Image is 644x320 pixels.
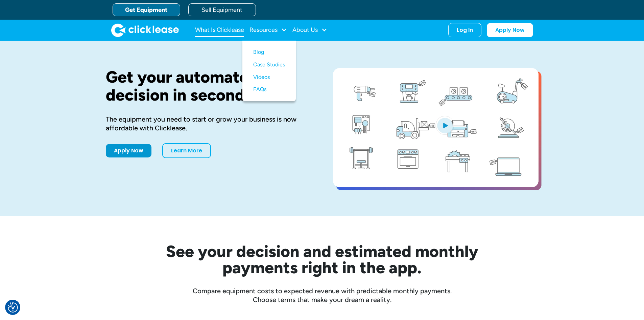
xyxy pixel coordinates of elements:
div: About Us [292,23,327,37]
a: Apply Now [106,144,151,157]
a: Learn More [162,143,211,158]
nav: Resources [242,41,296,101]
a: Get Equipment [113,3,180,16]
img: Blue play button logo on a light blue circular background [436,116,454,135]
a: Sell Equipment [188,3,256,16]
div: Log In [457,27,473,34]
h1: Get your automated decision in seconds. [106,68,311,104]
a: What Is Clicklease [195,23,244,37]
div: Resources [249,23,287,37]
div: The equipment you need to start or grow your business is now affordable with Clicklease. [106,115,311,132]
a: Case Studies [253,59,285,71]
a: Blog [253,46,285,59]
a: Apply Now [487,23,533,37]
img: Clicklease logo [111,23,179,37]
button: Consent Preferences [8,302,18,313]
a: Videos [253,71,285,84]
a: home [111,23,179,37]
a: FAQs [253,83,285,96]
img: Revisit consent button [8,302,18,313]
h2: See your decision and estimated monthly payments right in the app. [133,243,511,276]
div: Compare equipment costs to expected revenue with predictable monthly payments. Choose terms that ... [106,286,539,304]
a: open lightbox [333,68,539,187]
